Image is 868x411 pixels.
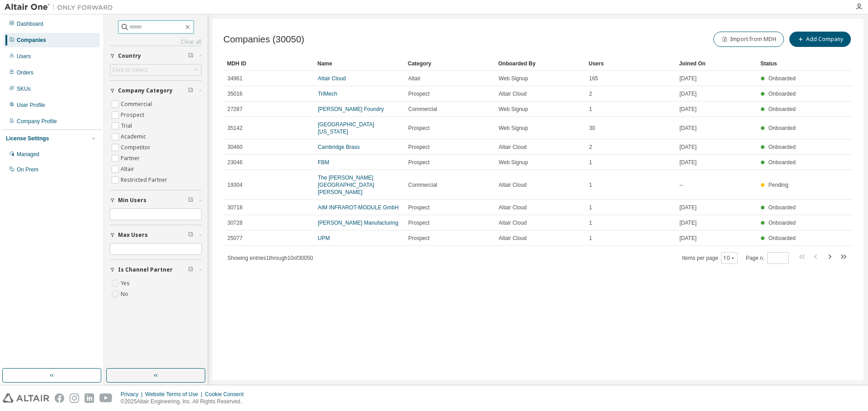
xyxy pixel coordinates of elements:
div: Click to select [112,66,147,74]
div: Privacy [121,391,145,398]
span: Clear filter [188,231,193,239]
span: Altair Cloud [499,181,527,189]
a: [GEOGRAPHIC_DATA][US_STATE] [318,121,374,135]
span: Onboarded [769,75,796,82]
span: Clear filter [188,197,193,204]
span: [DATE] [679,219,697,226]
a: AIM INFRAROT-MODULE GmbH [318,204,399,211]
span: 34961 [227,75,242,82]
span: [DATE] [679,90,697,97]
span: Clear filter [188,266,193,273]
span: Is Channel Partner [118,266,173,273]
button: Add Company [789,32,851,47]
span: [DATE] [679,125,697,132]
span: Companies (30050) [223,34,304,45]
span: Prospect [408,90,429,97]
span: Altair Cloud [499,143,527,151]
span: 165 [589,75,598,82]
span: 2 [589,90,592,97]
span: 1 [589,219,592,226]
span: Clear filter [188,52,193,60]
span: Prospect [408,204,429,211]
div: Status [760,56,798,71]
span: 30718 [227,204,242,211]
span: Onboarded [769,125,796,131]
span: 19304 [227,181,242,189]
span: -- [679,181,683,189]
span: Pending [769,182,788,188]
button: Country [110,46,202,66]
p: © 2025 Altair Engineering, Inc. All Rights Reserved. [121,398,249,406]
span: Clear filter [188,87,193,94]
span: 1 [589,235,592,242]
div: Category [408,56,491,71]
a: [PERSON_NAME] Foundry [318,106,384,112]
img: altair_logo.svg [3,393,49,403]
label: Altair [121,164,136,175]
label: Trial [121,120,134,131]
div: Users [17,53,31,60]
div: License Settings [6,135,49,142]
span: 30 [589,125,595,132]
span: Onboarded [769,144,796,150]
div: Cookie Consent [205,391,249,398]
a: Clear all [110,38,202,46]
span: 27287 [227,106,242,113]
span: Altair Cloud [499,235,527,242]
label: Prospect [121,110,146,120]
a: TriMech [318,91,337,97]
label: Commercial [121,99,154,110]
span: 1 [589,106,592,113]
a: Cambridge Brass [318,144,360,150]
button: 10 [723,254,736,262]
span: 1 [589,204,592,211]
span: 2 [589,143,592,151]
a: FBM [318,159,329,166]
span: Web Signup [499,125,528,132]
span: Onboarded [769,159,796,166]
button: Max Users [110,225,202,245]
span: Onboarded [769,235,796,241]
span: Company Category [118,87,173,94]
div: Managed [17,151,39,158]
span: Min Users [118,197,146,204]
div: Company Profile [17,118,57,125]
span: 1 [589,159,592,166]
a: The [PERSON_NAME][GEOGRAPHIC_DATA][PERSON_NAME] [318,175,374,195]
label: Yes [121,278,132,289]
label: Partner [121,153,142,164]
span: Onboarded [769,204,796,211]
label: Competitor [121,142,152,153]
label: Academic [121,131,148,142]
span: Onboarded [769,106,796,112]
span: 35016 [227,90,242,97]
span: Items per page [682,252,738,264]
img: facebook.svg [55,393,64,403]
span: [DATE] [679,159,697,166]
span: 1 [589,181,592,189]
div: User Profile [17,102,45,109]
span: Web Signup [499,159,528,166]
span: Max Users [118,231,148,239]
button: Company Category [110,81,202,101]
span: Web Signup [499,75,528,82]
span: Web Signup [499,106,528,113]
span: 23046 [227,159,242,166]
span: Altair [408,75,420,82]
div: Companies [17,37,46,44]
span: Prospect [408,219,429,226]
img: linkedin.svg [85,393,94,403]
span: Prospect [408,125,429,132]
button: Is Channel Partner [110,260,202,280]
label: Restricted Partner [121,175,169,185]
div: Website Terms of Use [145,391,205,398]
span: Commercial [408,106,437,113]
span: [DATE] [679,235,697,242]
button: Import from MDH [713,32,784,47]
span: [DATE] [679,143,697,151]
span: Altair Cloud [499,204,527,211]
div: Users [589,56,672,71]
span: [DATE] [679,106,697,113]
div: SKUs [17,85,31,92]
span: [DATE] [679,75,697,82]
